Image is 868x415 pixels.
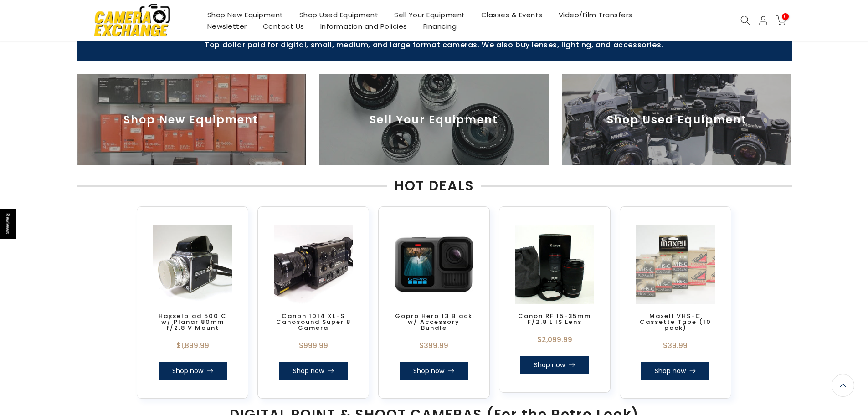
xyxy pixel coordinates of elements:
a: Newsletter [199,20,255,32]
a: Gopro Hero 13 Black w/ Accessory Bundle [395,312,473,332]
a: Shop now [279,362,348,380]
a: Shop Used Equipment [291,9,386,20]
a: Shop now [400,362,468,380]
a: Sell Your Equipment [386,9,473,20]
a: Canon RF 15-35mm F/2.8 L IS Lens [518,312,591,326]
a: Classes & Events [473,9,550,20]
div: $2,099.99 [515,336,594,343]
div: $1,899.99 [153,342,232,349]
span: 0 [782,13,789,20]
a: 0 [776,15,786,26]
a: Shop now [641,362,709,380]
a: Contact Us [255,20,312,32]
a: Information and Policies [312,20,415,32]
a: Financing [415,20,465,32]
a: Video/Film Transfers [550,9,640,20]
div: $999.99 [274,342,353,349]
a: Maxell VHS-C Cassette Tape (10 pack) [640,312,711,332]
p: Top dollar paid for digital, small, medium, and large format cameras. We also buy lenses, lightin... [72,41,796,49]
a: Hasselblad 500 C w/ Planar 80mm f/2.8 V Mount [159,312,227,332]
div: $39.99 [636,342,715,349]
a: Shop now [520,356,589,374]
a: Shop now [159,362,227,380]
a: Shop New Equipment [199,9,291,20]
a: Back to the top [832,374,854,397]
a: Canon 1014 XL-S Canosound Super 8 Camera [276,312,351,332]
span: HOT DEALS [387,179,481,193]
div: $399.99 [395,342,473,349]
